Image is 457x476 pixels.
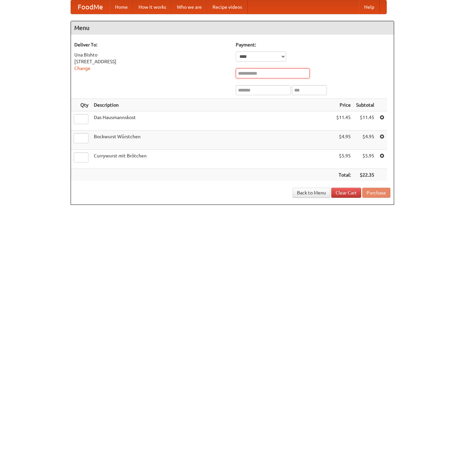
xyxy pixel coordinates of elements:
[71,0,110,14] a: FoodMe
[334,99,353,111] th: Price
[91,111,334,131] td: Das Hausmannskost
[362,188,390,198] button: Purchase
[91,150,334,169] td: Currywurst mit Brötchen
[236,41,390,48] h5: Payment:
[353,111,377,131] td: $11.45
[334,169,353,181] th: Total:
[74,66,90,71] a: Change
[71,21,394,35] h4: Menu
[353,131,377,150] td: $4.95
[91,99,334,111] th: Description
[293,188,330,198] a: Back to Menu
[91,131,334,150] td: Bockwurst Würstchen
[331,188,361,198] a: Clear Cart
[133,0,172,14] a: How it works
[334,111,353,131] td: $11.45
[71,99,91,111] th: Qty
[353,99,377,111] th: Subtotal
[110,0,133,14] a: Home
[74,51,229,58] div: Una Bishto
[334,150,353,169] td: $5.95
[334,131,353,150] td: $4.95
[207,0,247,14] a: Recipe videos
[172,0,207,14] a: Who we are
[353,169,377,181] th: $22.35
[353,150,377,169] td: $5.95
[74,41,229,48] h5: Deliver To:
[74,58,229,65] div: [STREET_ADDRESS]
[359,0,380,14] a: Help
